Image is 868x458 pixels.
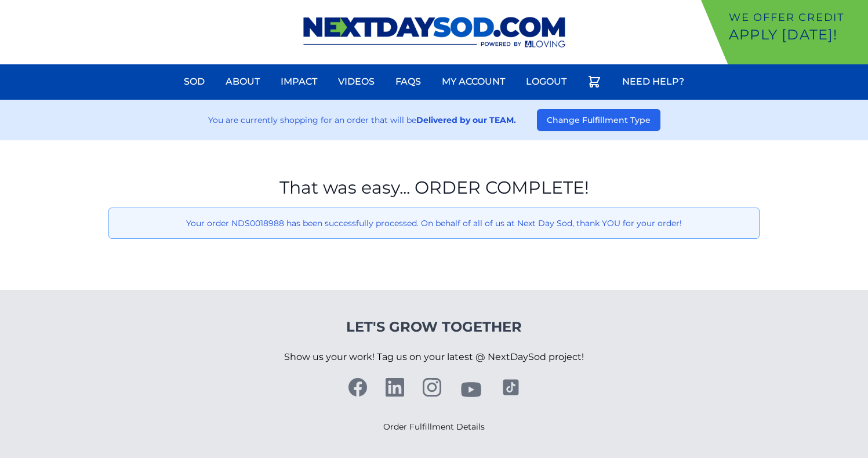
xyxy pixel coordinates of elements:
a: Sod [177,68,212,96]
p: Apply [DATE]! [729,26,863,44]
a: Videos [331,68,382,96]
a: Need Help? [615,68,691,96]
a: Logout [519,68,573,96]
a: My Account [435,68,512,96]
p: Your order NDS0018988 has been successfully processed. On behalf of all of us at Next Day Sod, th... [118,217,750,229]
a: Impact [274,68,324,96]
button: Change Fulfillment Type [537,109,660,131]
a: About [219,68,267,96]
a: Order Fulfillment Details [383,421,485,432]
h1: That was easy... ORDER COMPLETE! [108,177,760,198]
a: FAQs [388,68,428,96]
p: Show us your work! Tag us on your latest @ NextDaySod project! [284,336,584,378]
h4: Let's Grow Together [284,318,584,336]
p: We offer Credit [729,9,863,26]
strong: Delivered by our TEAM. [416,115,516,125]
